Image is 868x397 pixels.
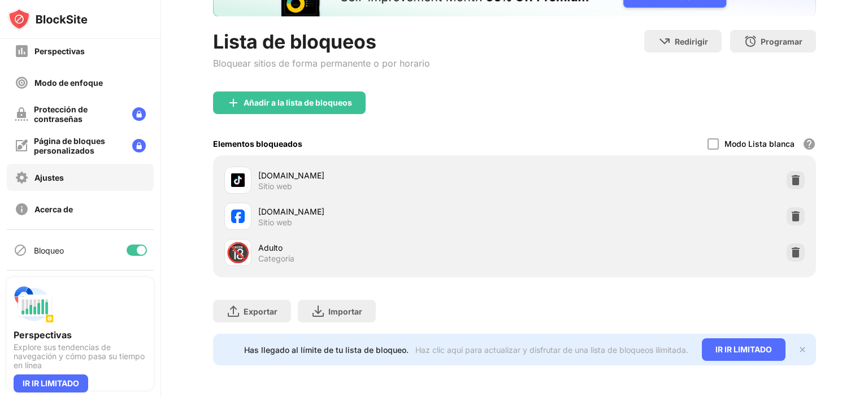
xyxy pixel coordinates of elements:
[34,204,73,214] font: Acerca de
[15,76,29,90] img: focus-off.svg
[15,171,29,185] img: settings-off.svg
[23,378,79,388] font: IR IR LIMITADO
[15,107,28,121] img: password-protection-off.svg
[258,171,324,180] font: [DOMAIN_NAME]
[675,37,708,46] font: Redirigir
[244,307,277,316] font: Exportar
[328,307,362,316] font: Importar
[8,8,88,30] img: logo-blocksite.svg
[14,243,27,257] img: blocking-icon.svg
[34,78,103,88] font: Modo de enfoque
[132,139,146,152] img: lock-menu.svg
[231,173,245,187] img: favicons
[14,342,145,370] font: Explore sus tendencias de navegación y cómo pasa su tiempo en línea
[213,139,302,149] font: Elementos bloqueados
[244,345,409,355] font: Has llegado al límite de tu lista de bloqueo.
[761,37,802,46] font: Programar
[258,254,294,263] font: Categoría
[15,202,29,216] img: about-off.svg
[724,139,795,149] font: Modo Lista blanca
[34,136,105,155] font: Página de bloques personalizados
[213,30,376,53] font: Lista de bloqueos
[34,104,88,124] font: Protección de contraseñas
[415,345,688,355] font: Haz clic aquí para actualizar y disfrutar de una lista de bloqueos ilimitada.
[15,139,28,152] img: customize-block-page-off.svg
[258,181,292,191] font: Sitio web
[132,107,146,121] img: lock-menu.svg
[258,243,283,252] font: Adulto
[244,98,352,107] font: Añadir a la lista de bloqueos
[14,284,54,325] img: push-insights.svg
[213,58,430,69] font: Bloquear sitios de forma permanente o por horario
[34,246,64,255] font: Bloqueo
[715,344,772,354] font: IR IR LIMITADO
[231,210,245,223] img: favicons
[798,345,807,354] img: x-button.svg
[14,329,72,341] font: Perspectivas
[258,217,292,227] font: Sitio web
[226,241,250,264] font: 🔞
[15,44,29,58] img: insights-off.svg
[34,173,64,182] font: Ajustes
[34,46,85,56] font: Perspectivas
[258,207,324,216] font: [DOMAIN_NAME]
